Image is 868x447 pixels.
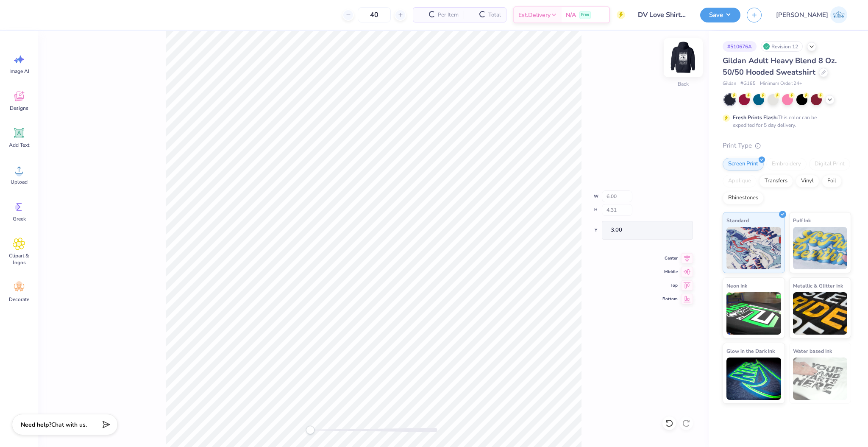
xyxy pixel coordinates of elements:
img: Josephine Amber Orros [830,6,847,23]
span: Est. Delivery [518,11,551,20]
span: # G185 [740,80,756,87]
span: Metallic & Glitter Ink [793,281,843,290]
span: Add Text [9,142,29,148]
span: Glow in the Dark Ink [726,346,775,355]
span: Gildan Adult Heavy Blend 8 Oz. 50/50 Hooded Sweatshirt [723,56,837,77]
span: Greek [13,215,26,222]
div: Transfers [759,175,793,187]
img: Neon Ink [726,292,781,335]
div: Back [678,80,689,88]
span: Chat with us. [51,421,87,429]
strong: Need help? [21,421,51,429]
span: Center [662,255,678,262]
img: Glow in the Dark Ink [726,358,781,400]
span: Middle [662,268,678,275]
div: Digital Print [809,158,850,170]
span: Water based Ink [793,346,832,355]
span: Clipart & logos [5,252,33,266]
span: Decorate [9,296,29,303]
img: Puff Ink [793,227,848,269]
div: Rhinestones [723,192,764,204]
span: Gildan [723,80,736,87]
a: [PERSON_NAME] [772,6,851,23]
span: Top [662,282,678,289]
div: Applique [723,175,757,187]
img: Water based Ink [793,358,848,400]
input: Untitled Design [632,6,694,23]
span: Standard [726,216,749,225]
div: Revision 12 [761,41,803,52]
span: Total [488,11,501,20]
img: Back [666,41,700,75]
span: Image AI [9,68,29,75]
img: Standard [726,227,781,269]
div: Vinyl [796,175,819,187]
span: [PERSON_NAME] [776,10,828,20]
strong: Fresh Prints Flash: [733,114,778,121]
span: Free [581,12,589,18]
span: N/A [566,11,576,20]
div: # 510676A [723,41,757,52]
span: Bottom [662,296,678,302]
button: Save [700,8,740,22]
div: Print Type [723,141,851,151]
div: Foil [822,175,842,187]
div: Embroidery [766,158,807,170]
input: – – [358,7,391,22]
div: This color can be expedited for 5 day delivery. [733,114,837,129]
span: Puff Ink [793,216,811,225]
span: Designs [10,105,28,112]
div: Screen Print [723,158,764,170]
div: Accessibility label [306,426,314,434]
span: Upload [11,179,28,185]
img: Metallic & Glitter Ink [793,292,848,335]
span: Minimum Order: 24 + [760,80,802,87]
span: Neon Ink [726,281,747,290]
span: Per Item [438,11,459,20]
